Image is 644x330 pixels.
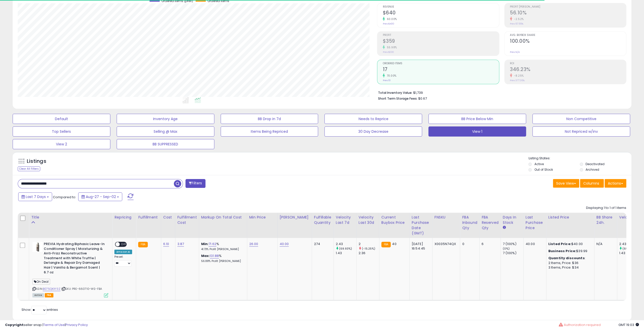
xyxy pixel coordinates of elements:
div: $39.99 [548,249,590,253]
h5: Listings [27,158,46,165]
div: $40.00 [548,242,590,246]
div: 0 [462,242,475,246]
label: Deactivated [586,162,605,166]
span: ROI [510,62,626,65]
button: Non Competitive [532,114,630,124]
a: 26.00 [249,241,258,247]
label: Out of Stock [534,167,553,172]
small: Prev: N/A [510,51,520,54]
a: Privacy Policy [66,322,88,327]
a: B075QKXY3Z [43,287,60,291]
div: % [201,254,243,263]
button: BB Price Below Min [428,114,526,124]
div: Min Price [249,215,275,220]
small: (69.93%) [622,247,635,251]
small: (69.93%) [339,247,352,251]
span: On Deal [32,279,50,284]
small: 55.98% [385,46,397,49]
h2: $640 [383,10,499,17]
button: Default [13,114,110,124]
span: Columns [583,181,599,186]
button: 30 Day Decrease [324,126,422,137]
a: Terms of Use [43,322,65,327]
div: 2 Items, Price: $36 [548,261,590,265]
div: FBA inbound Qty [462,215,477,231]
div: Current Buybox Price [381,215,407,225]
div: Days In Stock [503,215,521,225]
small: Days In Stock. [503,225,506,230]
span: 2025-09-10 19:03 GMT [618,322,639,327]
div: 2.43 [336,242,356,246]
div: 2 [359,242,379,246]
div: Repricing [114,215,134,220]
small: -8.25% [512,74,524,78]
button: Selling @ Max [117,126,214,137]
small: FBA [138,242,148,247]
span: OFF [120,242,128,247]
b: Total Inventory Value: [378,91,412,95]
span: $0.67 [418,96,427,101]
small: FBA [381,242,391,247]
small: Prev: $400 [383,22,394,25]
h2: 56.10% [510,10,626,17]
button: View 1 [428,126,526,137]
span: 40 [392,241,396,246]
a: 3.87 [177,241,184,247]
span: Ordered Items [383,62,499,65]
label: Active [534,162,544,166]
div: FNSKU [434,215,458,220]
span: Aug-27 - Sep-02 [86,194,116,199]
div: Last Purchase Price [526,215,544,231]
small: -2.52% [512,17,524,21]
div: 3 Items, Price: $34 [548,265,590,270]
div: 40.00 [526,242,542,246]
strong: Copyright [5,322,24,327]
img: 21sRd8pEZJL._SL40_.jpg [32,242,43,252]
b: Listed Price: [548,241,571,246]
button: BB Drop in 7d [221,114,318,124]
div: BB Share 24h. [596,215,615,225]
button: Aug-27 - Sep-02 [78,192,122,201]
small: 60.00% [385,17,397,21]
th: The percentage added to the cost of goods (COGS) that forms the calculator for Min & Max prices. [199,213,247,238]
a: 71.62 [209,241,216,247]
i: Click to copy [32,288,36,290]
a: 6.10 [163,241,169,247]
button: Last 7 Days [18,192,52,201]
h2: 100.00% [510,38,626,45]
div: Fulfillment Cost [177,215,197,225]
button: Actions [605,179,626,188]
div: ASIN: [32,242,108,297]
button: Needs to Reprice [324,114,422,124]
div: 2.43 [619,242,640,246]
h2: $359 [383,38,499,45]
button: View 2 [13,139,110,149]
b: Min: [201,241,209,246]
button: Top Sellers [13,126,110,137]
div: Amazon AI [114,250,132,254]
div: Clear All Filters [18,166,40,171]
h2: 346.23% [510,67,626,73]
div: Fulfillable Quantity [314,215,331,225]
button: Inventory Age [117,114,214,124]
div: [PERSON_NAME] [280,215,310,220]
span: Revenue [383,6,499,8]
div: Velocity Last 7d [336,215,354,225]
div: Title [31,215,110,220]
label: Archived [586,167,599,172]
small: (-15.25%) [362,247,375,251]
div: 274 [314,242,330,246]
span: All listings currently available for purchase on Amazon [32,293,44,297]
button: Not Repriced w/inv [532,126,630,137]
span: Compared to: [53,195,76,200]
div: Listed Price [548,215,592,220]
div: 1.43 [619,251,640,255]
span: Profit [383,34,499,37]
div: [DATE] 16:54:45 [412,242,428,251]
b: Short Term Storage Fees: [378,96,417,101]
div: Fulfillment [138,215,159,220]
div: Displaying 1 to 1 of 1 items [586,206,626,210]
div: : [548,256,590,260]
button: Filters [185,179,205,188]
div: 7 (100%) [503,242,523,246]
